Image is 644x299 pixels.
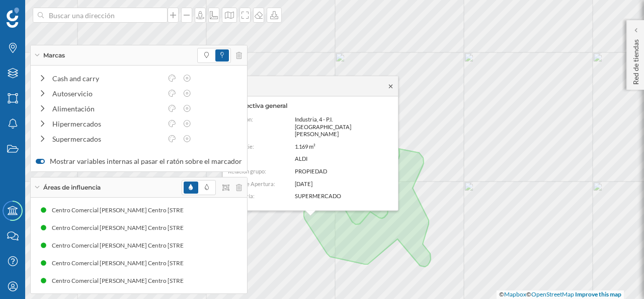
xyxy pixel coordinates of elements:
span: Marcas [43,51,65,60]
span: 1.169 m² [295,143,315,150]
div: Centro Comercial [PERSON_NAME] Centro [STREET_ADDRESS][PERSON_NAME] (5 min Andando) [48,241,315,251]
div: Centro Comercial [PERSON_NAME] Centro [STREET_ADDRESS][PERSON_NAME] (8 min Andando) [48,276,315,286]
span: Industria, 4 - P.I. [GEOGRAPHIC_DATA][PERSON_NAME] [295,116,351,138]
div: Autoservicio [52,88,162,99]
a: Improve this map [575,290,621,298]
div: Alimentación [52,103,162,114]
span: Assistance [16,7,65,16]
span: ALDI [295,156,307,162]
div: Cash and carry [52,73,162,84]
span: PROPIEDAD [295,168,327,174]
span: Fecha de Apertura: [228,181,275,187]
div: Supermercados [52,134,162,144]
div: Centro Comercial [PERSON_NAME] Centro [STREET_ADDRESS][PERSON_NAME] (3 min Andando) [48,205,315,215]
span: Áreas de influencia [43,183,101,192]
span: SUPERMERCADO [295,193,341,199]
label: Mostrar variables internas al pasar el ratón sobre el marcador [36,156,242,166]
a: Mapbox [504,290,526,298]
div: Hipermercados [52,118,162,129]
h6: Perspectiva general [228,101,393,110]
a: OpenStreetMap [531,290,574,298]
p: Red de tiendas [631,35,641,85]
div: © © [497,290,624,299]
img: Geoblink Logo [7,8,19,28]
span: [DATE] [295,181,312,187]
